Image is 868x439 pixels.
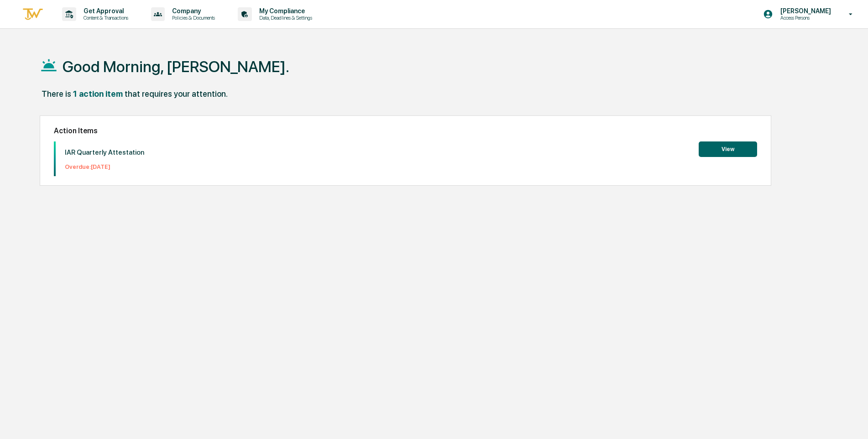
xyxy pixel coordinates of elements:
div: that requires your attention. [125,89,228,99]
h1: Good Morning, [PERSON_NAME]. [63,57,289,76]
img: logo [22,7,44,22]
p: Get Approval [76,7,133,15]
a: View [699,144,757,153]
div: There is [42,89,71,99]
button: View [699,141,757,157]
p: IAR Quarterly Attestation [65,148,144,157]
p: Company [165,7,220,15]
p: My Compliance [252,7,317,15]
div: 1 action item [73,89,123,99]
p: Policies & Documents [165,15,220,21]
p: Data, Deadlines & Settings [252,15,317,21]
p: [PERSON_NAME] [773,7,836,15]
p: Overdue: [DATE] [65,163,144,170]
p: Content & Transactions [76,15,133,21]
h2: Action Items [54,126,757,135]
p: Access Persons [773,15,836,21]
